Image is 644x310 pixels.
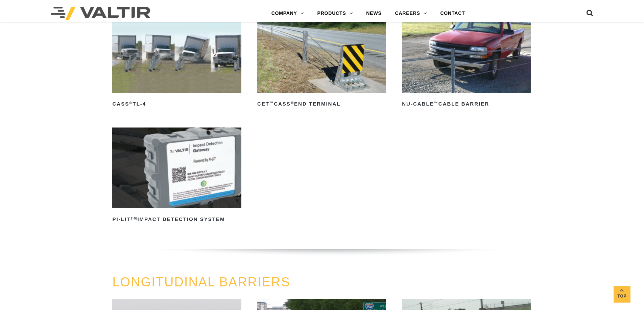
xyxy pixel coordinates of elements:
[402,12,531,109] a: NU-CABLE™Cable Barrier
[257,12,386,109] a: CET™CASS®End Terminal
[112,12,241,109] a: CASS®TL-4
[402,99,531,110] h2: NU-CABLE Cable Barrier
[614,292,630,300] span: Top
[112,99,241,110] h2: CASS TL-4
[311,7,360,20] a: PRODUCTS
[112,128,241,225] a: PI-LITTMImpact Detection System
[51,7,150,20] img: Valtir
[614,286,630,303] a: Top
[129,101,133,105] sup: ®
[265,7,311,20] a: COMPANY
[291,101,294,105] sup: ®
[359,7,388,20] a: NEWS
[112,275,290,289] a: LONGITUDINAL BARRIERS
[130,216,137,220] sup: TM
[269,101,274,105] sup: ™
[388,7,434,20] a: CAREERS
[112,214,241,225] h2: PI-LIT Impact Detection System
[433,7,472,20] a: CONTACT
[434,101,438,105] sup: ™
[257,99,386,110] h2: CET CASS End Terminal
